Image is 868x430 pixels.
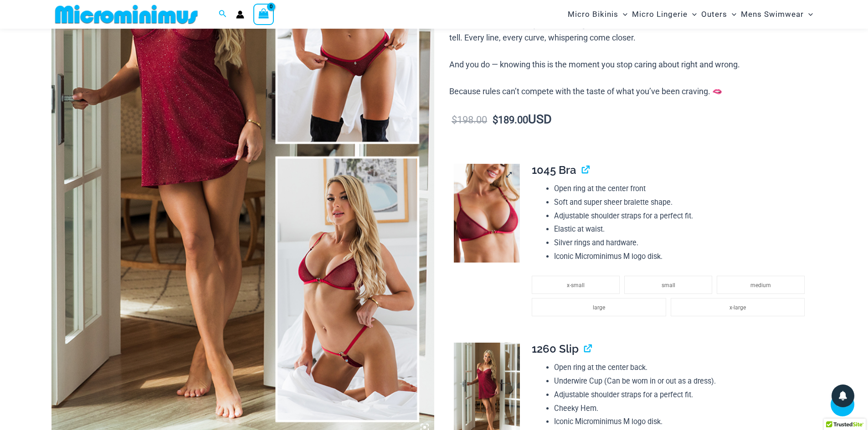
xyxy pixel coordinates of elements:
span: Micro Lingerie [632,3,688,26]
p: USD [449,113,817,127]
span: 1260 Slip [532,342,579,355]
a: OutersMenu ToggleMenu Toggle [699,3,739,26]
span: Menu Toggle [688,3,697,26]
a: Micro BikinisMenu ToggleMenu Toggle [565,3,630,26]
img: MM SHOP LOGO FLAT [51,4,201,25]
li: Iconic Microminimus M logo disk. [554,250,809,263]
li: Elastic at waist. [554,223,809,236]
span: Menu Toggle [727,3,736,26]
li: Adjustable shoulder straps for a perfect fit. [554,209,809,223]
img: Guilty Pleasures Red 1045 Bra [454,164,520,263]
span: large [593,304,605,311]
li: Soft and super sheer bralette shape. [554,196,809,209]
a: Micro LingerieMenu ToggleMenu Toggle [630,3,699,26]
li: Silver rings and hardware. [554,236,809,250]
li: x-small [532,276,620,294]
li: large [532,298,666,316]
span: Outers [701,3,727,26]
span: Menu Toggle [804,3,813,26]
li: Underwire Cup (Can be worn in or out as a dress). [554,374,809,388]
span: small [662,282,675,288]
span: Mens Swimwear [741,3,804,26]
li: medium [717,276,805,294]
nav: Site Navigation [564,1,817,27]
a: Account icon link [236,10,244,19]
a: View Shopping Cart, empty [253,4,274,25]
li: Open ring at the center back. [554,361,809,374]
a: Search icon link [219,9,227,20]
li: x-large [671,298,805,316]
span: Menu Toggle [618,3,627,26]
a: Mens SwimwearMenu ToggleMenu Toggle [739,3,815,26]
span: 1045 Bra [532,163,576,177]
span: Micro Bikinis [568,3,618,26]
bdi: 198.00 [452,114,487,126]
li: small [624,276,712,294]
li: Cheeky Hem. [554,402,809,415]
li: Open ring at the center front [554,182,809,196]
bdi: 189.00 [493,114,528,126]
span: $ [452,114,457,126]
li: Iconic Microminimus M logo disk. [554,415,809,429]
li: Adjustable shoulder straps for a perfect fit. [554,388,809,402]
span: x-large [729,304,746,311]
span: $ [493,114,498,126]
span: medium [750,282,771,288]
span: x-small [567,282,585,288]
